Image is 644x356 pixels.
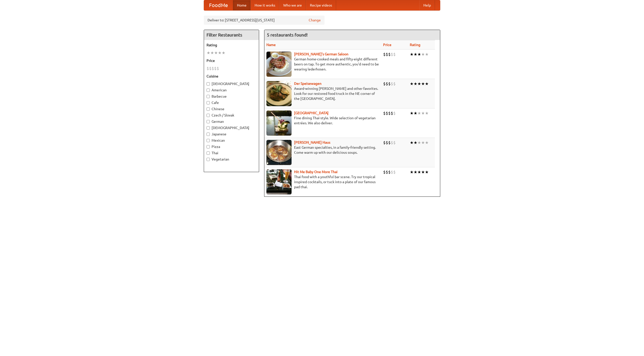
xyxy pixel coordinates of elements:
a: Change [309,18,321,23]
li: $ [386,169,388,175]
label: Pizza [207,144,256,149]
li: ★ [417,110,421,116]
li: ★ [207,50,210,56]
h5: Cuisine [207,74,256,79]
label: Thai [207,150,256,155]
li: $ [391,52,393,57]
input: German [207,120,210,123]
label: American [207,88,256,93]
li: $ [207,66,209,71]
div: Deliver to: [STREET_ADDRESS][US_STATE] [204,16,325,25]
p: East German specialties, in a family-friendly setting. Come warm up with our delicious soups. [266,145,379,155]
li: ★ [417,52,421,57]
input: [DEMOGRAPHIC_DATA] [207,82,210,86]
li: $ [386,110,388,116]
li: $ [383,169,386,175]
li: $ [214,66,217,71]
li: $ [393,140,396,145]
li: ★ [425,110,429,116]
label: Barbecue [207,94,256,99]
li: ★ [410,81,414,87]
img: satay.jpg [266,110,292,136]
a: Help [419,0,435,10]
input: Vegetarian [207,158,210,161]
li: $ [209,66,212,71]
label: [DEMOGRAPHIC_DATA] [207,81,256,86]
li: ★ [214,50,218,56]
a: Rating [410,43,420,47]
li: ★ [410,140,414,145]
p: Fine dining Thai-style. Wide selection of vegetarian entrées. We also deliver. [266,115,379,126]
li: ★ [425,140,429,145]
li: $ [217,66,219,71]
li: ★ [414,52,417,57]
li: $ [391,140,393,145]
li: ★ [425,169,429,175]
li: $ [388,110,391,116]
li: ★ [417,81,421,87]
img: speisewagen.jpg [266,81,292,106]
img: babythai.jpg [266,169,292,194]
a: Price [383,43,391,47]
li: $ [393,110,396,116]
li: ★ [414,110,417,116]
li: ★ [421,169,425,175]
a: Der Speisewagen [294,82,321,86]
label: German [207,119,256,124]
a: Name [266,43,276,47]
li: $ [388,81,391,87]
li: ★ [410,169,414,175]
li: $ [388,140,391,145]
input: Chinese [207,107,210,111]
li: ★ [425,81,429,87]
li: ★ [421,110,425,116]
li: $ [383,81,386,87]
li: ★ [421,81,425,87]
li: ★ [425,52,429,57]
li: ★ [414,81,417,87]
input: Pizza [207,145,210,148]
li: ★ [421,52,425,57]
p: Award-winning [PERSON_NAME] and other favorites. Look for our restored food truck in the NE corne... [266,86,379,101]
input: Mexican [207,139,210,142]
label: Cafe [207,100,256,105]
a: Who we are [279,0,306,10]
a: Recipe videos [306,0,336,10]
a: [PERSON_NAME] Haus [294,140,330,144]
li: $ [393,52,396,57]
li: ★ [218,50,222,56]
li: $ [393,81,396,87]
li: $ [383,52,386,57]
a: FoodMe [204,0,233,10]
a: How it works [251,0,279,10]
li: $ [386,52,388,57]
p: German home-cooked meals and fifty-eight different beers on tap. To get more authentic, you'd nee... [266,57,379,72]
li: $ [391,81,393,87]
a: [PERSON_NAME]'s German Saloon [294,52,348,56]
a: [GEOGRAPHIC_DATA] [294,111,329,115]
input: Thai [207,151,210,155]
label: Czech / Slovak [207,113,256,118]
li: ★ [414,140,417,145]
li: ★ [417,140,421,145]
li: $ [393,169,396,175]
label: [DEMOGRAPHIC_DATA] [207,125,256,130]
input: Cafe [207,101,210,104]
h5: Rating [207,43,256,48]
li: $ [386,81,388,87]
label: Vegetarian [207,157,256,162]
li: ★ [414,169,417,175]
li: ★ [417,169,421,175]
li: ★ [222,50,225,56]
li: ★ [210,50,214,56]
label: Japanese [207,132,256,137]
label: Mexican [207,138,256,143]
a: Home [233,0,251,10]
li: ★ [410,52,414,57]
img: esthers.jpg [266,52,292,77]
ng-pluralize: 5 restaurants found! [267,32,308,37]
li: $ [388,169,391,175]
